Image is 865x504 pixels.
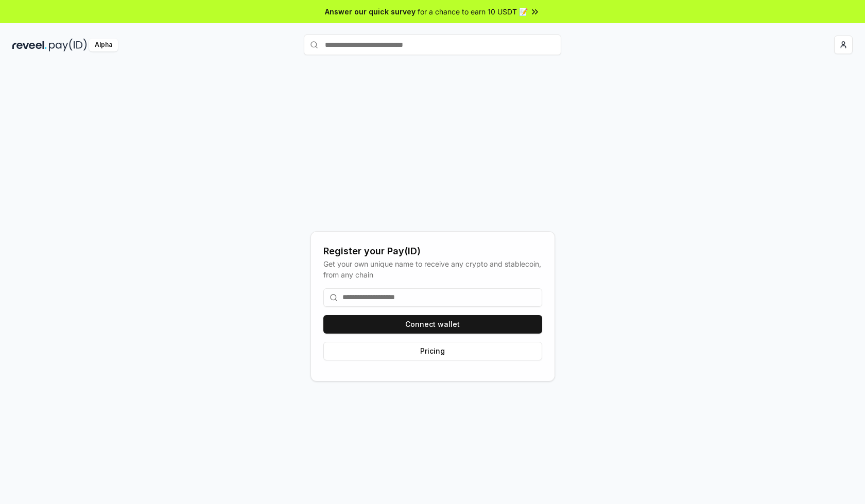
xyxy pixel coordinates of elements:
[49,39,87,51] img: pay_id
[323,244,542,258] div: Register your Pay(ID)
[418,6,528,17] span: for a chance to earn 10 USDT 📝
[89,39,118,51] div: Alpha
[323,315,542,334] button: Connect wallet
[323,342,542,360] button: Pricing
[12,39,47,51] img: reveel_dark
[323,258,542,280] div: Get your own unique name to receive any crypto and stablecoin, from any chain
[325,6,416,17] span: Answer our quick survey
